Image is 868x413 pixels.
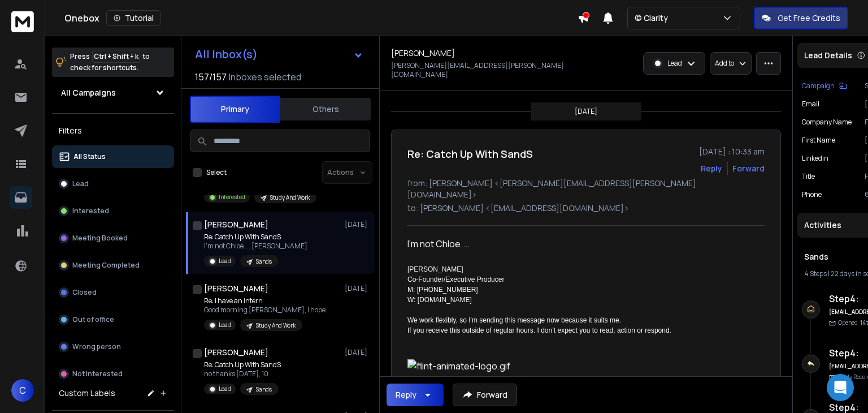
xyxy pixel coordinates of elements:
[229,70,301,84] h3: Inboxes selected
[575,107,597,116] p: [DATE]
[52,123,174,139] h3: Filters
[219,193,245,201] p: Interested
[778,12,840,24] p: Get Free Credits
[52,81,174,104] button: All Campaigns
[219,385,231,393] p: Lead
[256,257,272,266] p: Sands
[52,308,174,331] button: Out of office
[72,315,114,324] p: Out of office
[256,321,296,330] p: Study And Work
[72,342,121,351] p: Wrong person
[802,81,847,91] button: Campaign
[699,146,765,157] p: [DATE] : 10:33 am
[204,347,268,358] h1: [PERSON_NAME]
[204,233,307,242] p: Re: Catch Up With SandS
[802,118,852,127] p: Company Name
[52,363,174,385] button: Not Interested
[635,12,672,24] p: © Clarity
[387,384,444,406] button: Reply
[186,43,372,66] button: All Inbox(s)
[204,296,325,306] p: Re: I have an intern
[64,10,578,26] div: Onebox
[72,288,97,297] p: Closed
[667,59,682,68] p: Lead
[391,48,455,59] h1: [PERSON_NAME]
[715,59,734,68] p: Add to
[802,136,835,145] p: First Name
[802,100,819,109] p: Email
[256,385,272,394] p: Sands
[195,49,258,60] h1: All Inbox(s)
[52,254,174,277] button: Meeting Completed
[52,145,174,168] button: All Status
[11,379,34,402] button: C
[802,190,822,199] p: Phone
[204,369,281,378] p: no thanks [DATE], 10
[72,179,89,188] p: Lead
[219,257,231,265] p: Lead
[204,306,325,315] p: Good morning [PERSON_NAME], I hope
[802,172,815,181] p: title
[59,388,115,399] h3: Custom Labels
[453,384,517,406] button: Forward
[72,234,128,243] p: Meeting Booked
[204,219,268,230] h1: [PERSON_NAME]
[391,61,583,79] p: [PERSON_NAME][EMAIL_ADDRESS][PERSON_NAME][DOMAIN_NAME]
[72,206,109,216] p: Interested
[345,284,370,293] p: [DATE]
[73,152,106,161] p: All Status
[52,200,174,222] button: Interested
[407,146,533,162] h1: Re: Catch Up With SandS
[407,178,765,200] p: from: [PERSON_NAME] <[PERSON_NAME][EMAIL_ADDRESS][PERSON_NAME][DOMAIN_NAME]>
[52,173,174,195] button: Lead
[206,168,227,177] label: Select
[396,389,416,401] div: Reply
[827,374,854,401] div: Open Intercom Messenger
[204,242,307,251] p: I'm not Chloe.... [PERSON_NAME]
[804,269,827,278] span: 4 Steps
[61,87,116,98] h1: All Campaigns
[52,227,174,249] button: Meeting Booked
[802,154,828,163] p: linkedin
[345,348,370,357] p: [DATE]
[280,97,371,122] button: Others
[701,163,722,174] button: Reply
[190,96,280,123] button: Primary
[52,281,174,304] button: Closed
[804,50,852,61] p: Lead Details
[802,81,835,91] p: Campaign
[270,193,310,202] p: Study And Work
[52,335,174,358] button: Wrong person
[72,369,123,378] p: Not Interested
[195,70,227,84] span: 157 / 157
[407,359,737,373] img: flint-animated-logo.gif
[219,321,231,329] p: Lead
[92,50,140,63] span: Ctrl + Shift + k
[754,7,848,29] button: Get Free Credits
[106,10,161,26] button: Tutorial
[204,360,281,369] p: Re: Catch Up With SandS
[72,261,140,270] p: Meeting Completed
[407,203,765,214] p: to: [PERSON_NAME] <[EMAIL_ADDRESS][DOMAIN_NAME]>
[345,220,370,229] p: [DATE]
[407,264,737,335] div: [PERSON_NAME] Co-Founder/Executive Producer M: [PHONE_NUMBER] W: [DOMAIN_NAME] We work flexibly, ...
[204,283,268,294] h1: [PERSON_NAME]
[732,163,765,174] div: Forward
[70,51,150,74] p: Press to check for shortcuts.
